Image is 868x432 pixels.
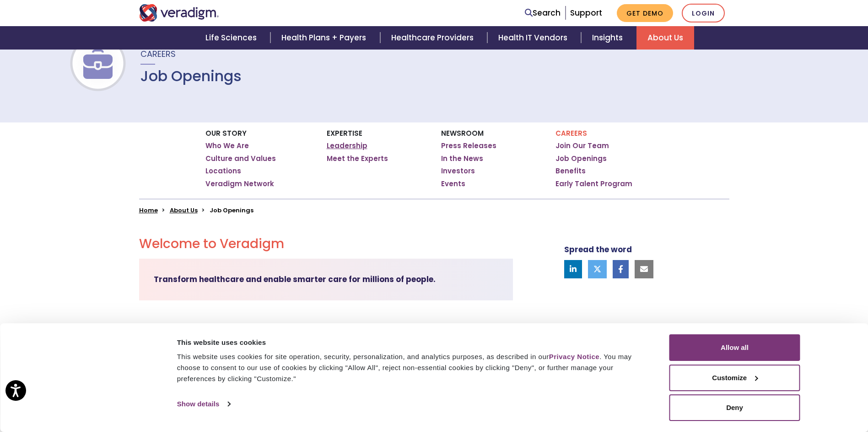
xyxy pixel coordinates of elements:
[139,236,513,252] h2: Welcome to Veradigm
[669,334,800,361] button: Allow all
[139,206,158,215] a: Home
[441,179,465,188] a: Events
[170,206,198,215] a: About Us
[205,166,241,176] a: Locations
[205,179,274,188] a: Veradigm Network
[570,7,602,18] a: Support
[555,166,586,176] a: Benefits
[177,337,649,348] div: This website uses cookies
[177,351,649,384] div: This website uses cookies for site operation, security, personalization, and analytics purposes, ...
[581,26,636,50] a: Insights
[270,26,380,50] a: Health Plans + Payers
[564,244,632,255] strong: Spread the word
[140,48,176,60] span: Careers
[487,26,581,50] a: Health IT Vendors
[617,4,673,22] a: Get Demo
[555,141,609,150] a: Join Our Team
[194,26,270,50] a: Life Sciences
[327,141,367,150] a: Leadership
[205,154,276,163] a: Culture and Values
[555,179,632,188] a: Early Talent Program
[154,274,436,285] strong: Transform healthcare and enable smarter care for millions of people.
[636,26,694,50] a: About Us
[555,154,607,163] a: Job Openings
[327,154,388,163] a: Meet the Experts
[441,141,496,150] a: Press Releases
[441,154,483,163] a: In the News
[140,67,242,85] h1: Job Openings
[139,322,513,385] p: Join a passionate team of dedicated associates who work side-by-side with caregivers, developers,...
[549,353,599,360] a: Privacy Notice
[441,166,475,176] a: Investors
[380,26,487,50] a: Healthcare Providers
[669,394,800,421] button: Deny
[682,4,725,22] a: Login
[139,4,219,22] img: Veradigm logo
[177,397,230,411] a: Show details
[525,7,561,19] a: Search
[669,365,800,391] button: Customize
[205,141,249,150] a: Who We Are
